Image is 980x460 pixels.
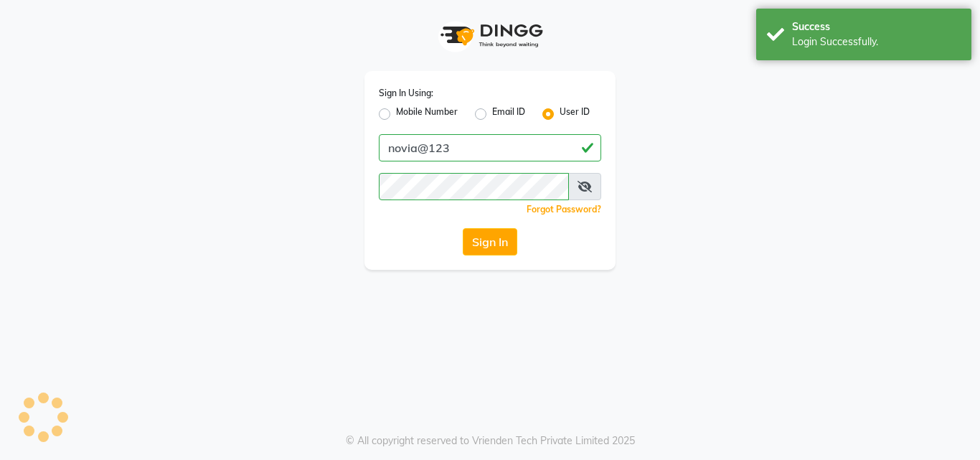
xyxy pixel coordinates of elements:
a: Forgot Password? [527,204,601,215]
label: Mobile Number [396,105,458,123]
div: Login Successfully. [792,34,961,50]
div: Success [792,19,961,34]
label: User ID [560,105,590,123]
label: Email ID [492,105,525,123]
input: Username [379,134,601,161]
input: Username [379,173,569,200]
label: Sign In Using: [379,87,433,100]
img: logo1.svg [433,14,547,57]
button: Sign In [463,228,517,255]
